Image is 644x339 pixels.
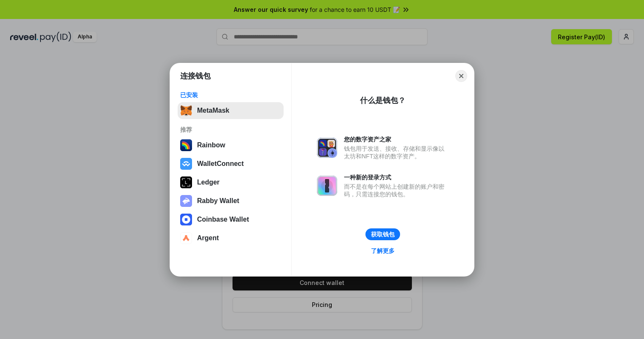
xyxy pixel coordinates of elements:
div: 而不是在每个网站上创建新的账户和密码，只需连接您的钱包。 [344,183,449,198]
div: 您的数字资产之家 [344,136,449,143]
div: 已安装 [180,91,281,99]
div: Coinbase Wallet [197,216,249,223]
h1: 连接钱包 [180,71,211,81]
button: Argent [178,230,284,247]
div: 推荐 [180,126,281,133]
button: MetaMask [178,102,284,119]
img: svg+xml,%3Csvg%20xmlns%3D%22http%3A%2F%2Fwww.w3.org%2F2000%2Fsvg%22%20width%3D%2228%22%20height%3... [180,176,192,188]
img: svg+xml,%3Csvg%20fill%3D%22none%22%20height%3D%2233%22%20viewBox%3D%220%200%2035%2033%22%20width%... [180,105,192,117]
button: Close [455,70,467,82]
div: 钱包用于发送、接收、存储和显示像以太坊和NFT这样的数字资产。 [344,145,449,160]
button: Ledger [178,174,284,191]
button: Rainbow [178,137,284,154]
button: Rabby Wallet [178,193,284,209]
button: WalletConnect [178,155,284,172]
div: 了解更多 [371,247,395,255]
img: svg+xml,%3Csvg%20width%3D%2228%22%20height%3D%2228%22%20viewBox%3D%220%200%2028%2028%22%20fill%3D... [180,158,192,170]
div: 一种新的登录方式 [344,174,449,181]
img: svg+xml,%3Csvg%20xmlns%3D%22http%3A%2F%2Fwww.w3.org%2F2000%2Fsvg%22%20fill%3D%22none%22%20viewBox... [180,195,192,207]
img: svg+xml,%3Csvg%20width%3D%22120%22%20height%3D%22120%22%20viewBox%3D%220%200%20120%20120%22%20fil... [180,139,192,151]
img: svg+xml,%3Csvg%20width%3D%2228%22%20height%3D%2228%22%20viewBox%3D%220%200%2028%2028%22%20fill%3D... [180,214,192,225]
div: 获取钱包 [371,231,395,238]
button: 获取钱包 [365,228,400,240]
div: WalletConnect [197,160,244,168]
button: Coinbase Wallet [178,211,284,228]
div: 什么是钱包？ [360,95,406,106]
div: Rabby Wallet [197,197,239,205]
div: MetaMask [197,107,229,114]
div: Argent [197,234,219,242]
img: svg+xml,%3Csvg%20xmlns%3D%22http%3A%2F%2Fwww.w3.org%2F2000%2Fsvg%22%20fill%3D%22none%22%20viewBox... [317,176,337,196]
div: Ledger [197,179,219,186]
img: svg+xml,%3Csvg%20xmlns%3D%22http%3A%2F%2Fwww.w3.org%2F2000%2Fsvg%22%20fill%3D%22none%22%20viewBox... [317,138,337,158]
a: 了解更多 [366,245,400,256]
img: svg+xml,%3Csvg%20width%3D%2228%22%20height%3D%2228%22%20viewBox%3D%220%200%2028%2028%22%20fill%3D... [180,232,192,244]
div: Rainbow [197,141,225,149]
